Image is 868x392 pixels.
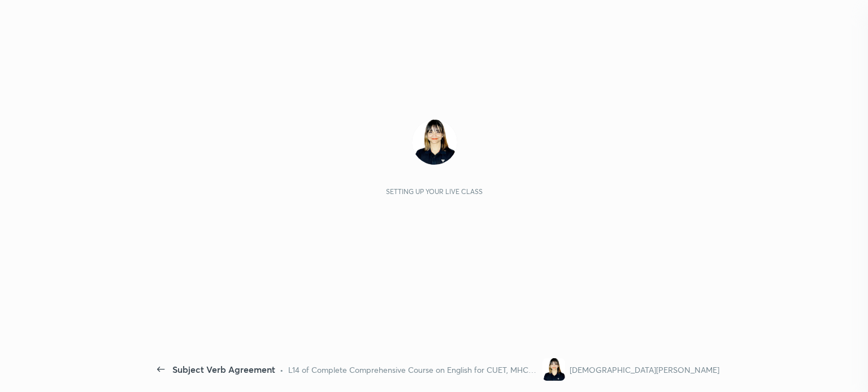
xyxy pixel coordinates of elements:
[412,120,457,165] img: 6cbd550340494928a88baab9f5add83d.jpg
[542,358,565,381] img: 6cbd550340494928a88baab9f5add83d.jpg
[172,363,275,376] div: Subject Verb Agreement
[280,364,284,376] div: •
[570,364,719,376] div: [DEMOGRAPHIC_DATA][PERSON_NAME]
[386,187,483,196] div: Setting up your live class
[288,364,538,376] div: L14 of Complete Comprehensive Course on English for CUET, MHCET, NLSAT 2026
